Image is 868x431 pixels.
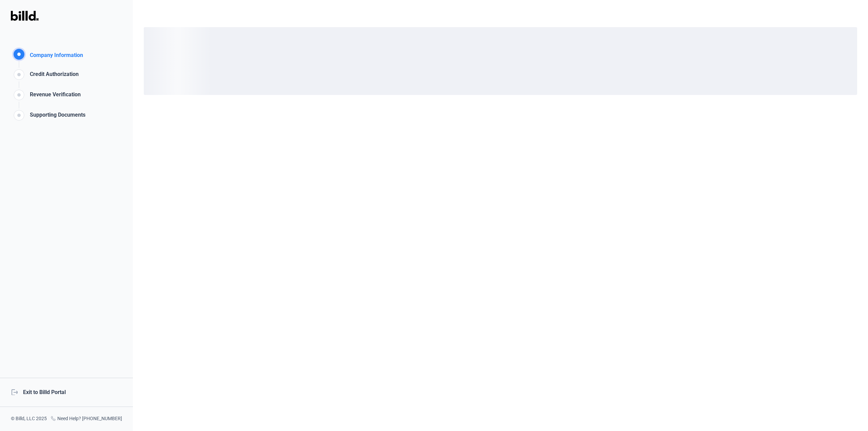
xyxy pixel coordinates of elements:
[11,11,39,21] img: Billd Logo
[27,111,85,122] div: Supporting Documents
[11,388,18,395] mat-icon: logout
[27,91,81,102] div: Revenue Verification
[11,415,47,423] div: © Billd, LLC 2025
[27,51,83,61] div: Company Information
[27,70,79,81] div: Credit Authorization
[144,27,857,95] div: loading
[51,415,122,423] div: Need Help? [PHONE_NUMBER]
